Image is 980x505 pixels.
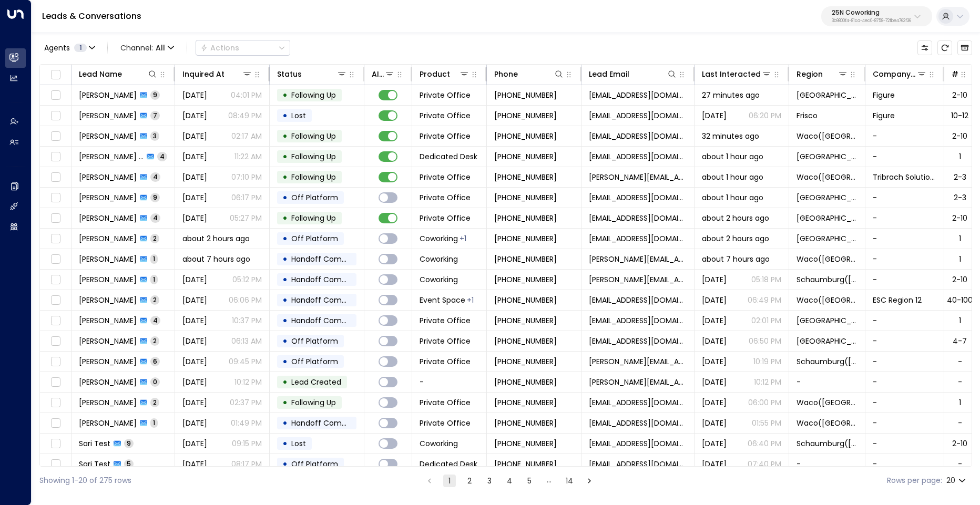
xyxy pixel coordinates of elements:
span: Jason Sikkenga [79,377,137,387]
span: Toggle select row [49,191,62,204]
span: 7 [150,111,160,120]
span: Aug 12, 2025 [182,213,207,223]
span: Rayan Habbab [79,90,137,100]
span: coltoliver4@gmail.com [589,315,687,326]
p: 10:37 PM [232,315,262,326]
div: • [282,250,288,268]
span: Toggle select row [49,89,62,102]
span: Aug 07, 2025 [182,377,207,387]
div: Product [420,68,450,80]
p: 06:06 PM [229,295,262,305]
span: about 2 hours ago [702,233,769,244]
span: Jason Sikkenga [79,356,137,367]
div: Inquired At [182,68,224,80]
button: Go to page 5 [523,475,536,487]
span: Sandy Talley [79,295,137,305]
button: Agents1 [39,40,99,55]
span: tfinley@thomasfinley.com [589,418,687,428]
div: - [958,418,962,428]
p: 02:01 PM [751,315,781,326]
span: 2 [150,295,159,304]
span: Private Office [420,192,471,203]
span: Aug 07, 2025 [702,356,727,367]
span: Following Up [291,213,336,223]
span: Toggle select row [49,376,62,389]
div: • [282,271,288,288]
span: Figure [873,90,895,100]
span: Rob Mersis [79,233,137,244]
span: jason.sikkenga@gmail.com [589,377,687,387]
div: 1 [959,397,961,408]
span: +12546443872 [494,397,557,408]
span: 2 [150,234,159,243]
span: Rayan Habbab [79,110,137,121]
span: Schaumburg(IL) [797,274,857,285]
div: 2-10 [952,90,967,100]
span: Coworking [420,274,458,285]
div: • [282,373,288,391]
span: Aug 11, 2025 [182,315,207,326]
span: +12313290603 [494,377,557,387]
span: Toggle select row [49,314,62,327]
span: Aug 11, 2025 [182,151,207,162]
div: 2-10 [952,274,967,285]
span: Lost [291,110,306,121]
span: Event Space [420,295,465,305]
span: Handoff Completed [291,254,365,264]
span: 1 [74,44,87,52]
span: Toggle select row [49,335,62,348]
span: Toggle select row [49,109,62,122]
div: Last Interacted [702,68,772,80]
span: Toggle select all [49,68,62,81]
div: # of people [952,68,960,80]
span: Roxane Kazerooni [79,131,137,141]
a: Leads & Conversations [42,10,141,22]
span: about 2 hours ago [182,233,250,244]
div: 1 [959,151,961,162]
span: jason.sikkenga@gmail.com [589,356,687,367]
span: Handoff Completed [291,295,365,305]
span: about 2 hours ago [702,213,769,223]
span: kylerhodes214@gmail.com [589,192,687,203]
span: 9 [150,90,160,99]
span: Aug 10, 2025 [182,172,207,182]
div: • [282,312,288,329]
span: Aug 13, 2025 [182,274,207,285]
div: 20 [946,473,968,488]
span: Caleb Price [79,213,137,223]
span: Refresh [937,40,952,55]
td: - [865,208,944,228]
p: 02:17 AM [231,131,262,141]
button: page 1 [443,475,456,487]
span: +17323205033 [494,110,557,121]
span: 4 [150,213,160,222]
span: Toggle select row [49,355,62,368]
p: 10:19 PM [753,356,781,367]
span: +12313290603 [494,356,557,367]
span: 4 [150,172,160,181]
button: Actions [196,40,290,56]
span: Private Office [420,397,471,408]
span: Thomas Finley [79,418,137,428]
span: Toggle select row [49,171,62,184]
div: • [282,107,288,125]
span: +15757067308 [494,213,557,223]
p: 05:27 PM [230,213,262,223]
div: Company Name [873,68,916,80]
span: william@firstmcspayments.com [589,254,687,264]
div: 2-3 [954,172,966,182]
div: - [958,356,962,367]
div: Region [797,68,848,80]
div: Status [277,68,347,80]
p: 06:17 PM [231,192,262,203]
span: Aug 08, 2025 [182,336,207,346]
span: Channel: [116,40,178,55]
span: Aug 06, 2025 [182,397,207,408]
span: Frisco(TX) [797,213,857,223]
span: +19856342342 [494,131,557,141]
div: 2-3 [954,192,966,203]
td: - [865,352,944,372]
span: +17323205033 [494,90,557,100]
p: 10:12 PM [754,377,781,387]
span: +12147200101 [494,418,557,428]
